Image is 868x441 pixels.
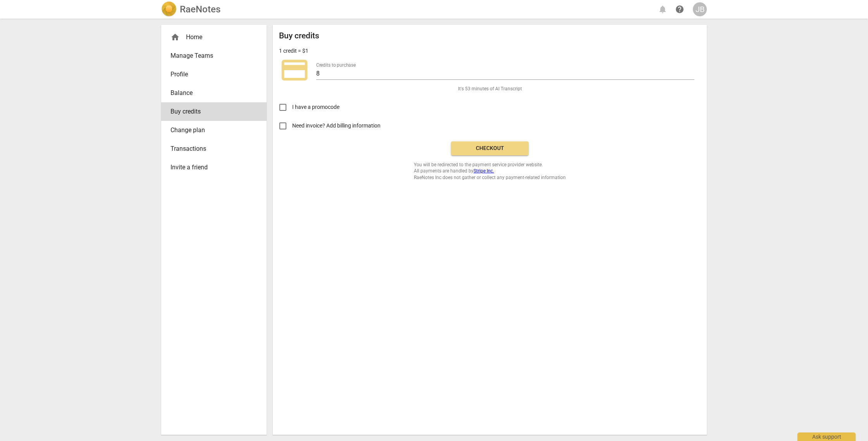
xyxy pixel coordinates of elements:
a: Manage Teams [161,47,267,65]
span: Manage Teams [170,51,251,60]
a: Profile [161,65,267,84]
a: Transactions [161,140,267,158]
span: I have a promocode [292,103,339,111]
a: Help [673,2,687,16]
span: Invite a friend [170,163,251,172]
span: Profile [170,70,251,79]
a: Invite a friend [161,158,267,177]
img: Logo [161,2,177,17]
a: Change plan [161,121,267,140]
span: Need invoice? Add billing information [292,122,382,130]
span: You will be redirected to the payment service provider website. All payments are handled by RaeNo... [414,162,566,181]
span: It's 53 minutes of AI Transcript [458,86,522,92]
button: JB [693,2,707,16]
span: Balance [170,88,251,98]
a: LogoRaeNotes [161,2,220,17]
div: Ask support [797,432,856,441]
h2: Buy credits [279,31,319,41]
span: home [170,33,180,42]
a: Stripe Inc. [474,168,494,174]
button: Checkout [451,141,529,155]
div: Home [170,33,251,42]
span: Transactions [170,144,251,153]
label: Credits to purchase [316,63,356,67]
div: Home [161,28,267,47]
span: credit_card [279,55,310,86]
span: Change plan [170,126,251,135]
p: 1 credit = $1 [279,47,308,55]
a: Buy credits [161,102,267,121]
a: Balance [161,84,267,102]
h2: RaeNotes [180,4,220,15]
span: Checkout [457,145,522,152]
span: help [675,5,684,14]
span: Buy credits [170,107,251,116]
